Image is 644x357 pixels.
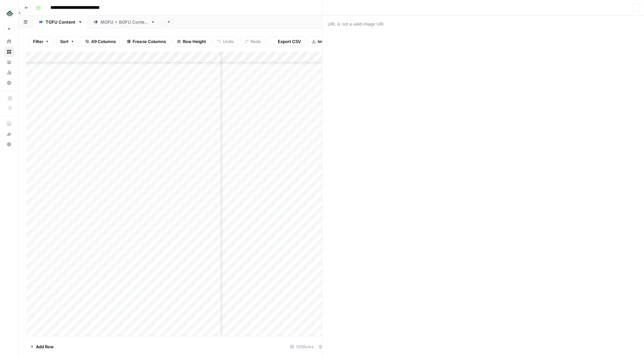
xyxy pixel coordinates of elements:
span: Undo [223,38,234,45]
button: Import CSV [308,36,345,47]
a: AirOps Academy [4,118,14,129]
span: Filter [33,38,43,45]
span: Freeze Columns [133,38,166,45]
button: Help + Support [4,139,14,150]
span: Add Row [36,343,54,350]
span: Row Height [183,38,206,45]
button: 49 Columns [81,36,120,47]
span: 49 Columns [91,38,116,45]
button: Row Height [173,36,210,47]
a: Browse [4,47,14,57]
button: Filter [29,36,53,47]
button: Export CSV [268,36,305,47]
a: Home [4,36,14,47]
a: Your Data [4,57,14,67]
button: What's new? [4,129,14,139]
button: Redo [241,36,265,47]
span: Import CSV [318,38,341,45]
button: Undo [213,36,238,47]
div: TOFU Content [46,19,75,25]
a: Usage [4,67,14,78]
span: Redo [251,38,261,45]
a: MOFU + BOFU Content [88,16,161,28]
a: Settings [4,78,14,88]
div: What's new? [4,129,14,139]
button: Freeze Columns [123,36,170,47]
button: Workspace: Uplisting [4,5,14,21]
div: 125 Rows [288,341,316,352]
span: Sort [60,38,69,45]
a: TOFU Content [33,16,88,28]
div: 18/49 Columns [316,341,364,352]
div: MOFU + BOFU Content [101,19,148,25]
span: Export CSV [278,38,301,45]
img: Uplisting Logo [4,7,16,19]
button: Add Row [26,341,58,352]
div: URL is not a valid image URl. [328,21,385,27]
button: Sort [56,36,79,47]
